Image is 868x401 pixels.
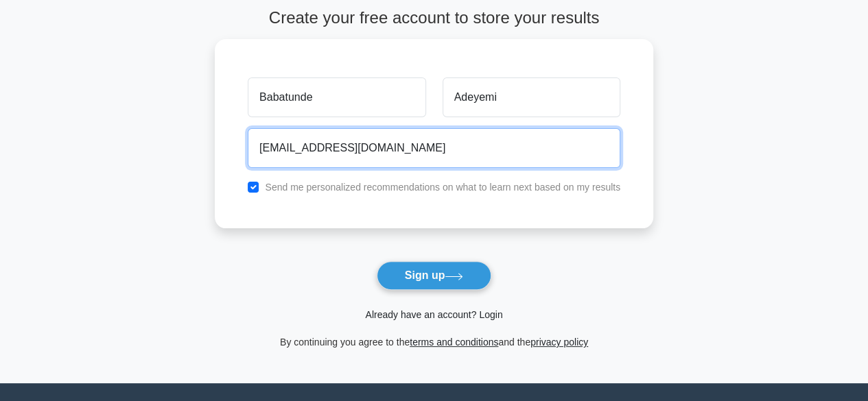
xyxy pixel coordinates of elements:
input: Email [248,128,620,168]
a: Already have an account? Login [365,309,502,320]
div: By continuing you agree to the and the [207,334,661,350]
label: Send me personalized recommendations on what to learn next based on my results [265,182,620,193]
h4: Create your free account to store your results [215,8,653,28]
a: terms and conditions [410,337,498,348]
input: First name [248,77,425,117]
a: privacy policy [530,337,588,348]
button: Sign up [377,261,492,290]
input: Last name [443,77,620,117]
